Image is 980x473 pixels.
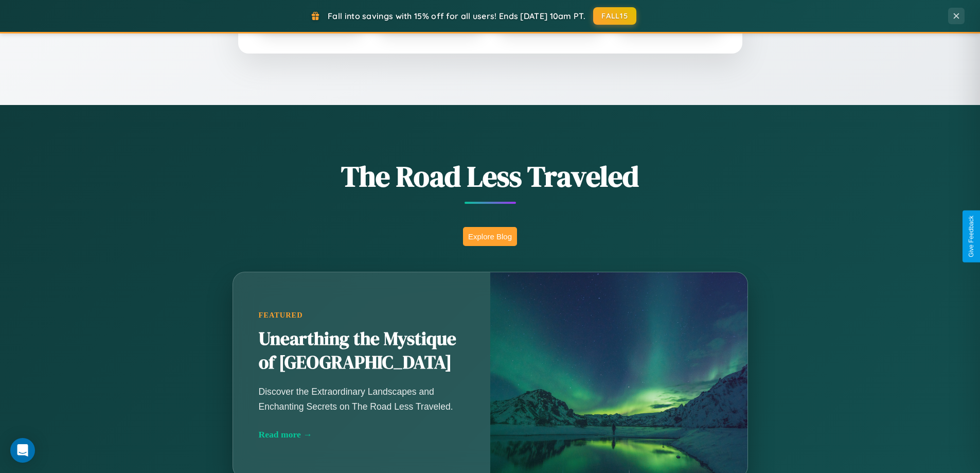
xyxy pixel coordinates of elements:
h2: Unearthing the Mystique of [GEOGRAPHIC_DATA] [259,327,465,375]
span: Fall into savings with 15% off for all users! Ends [DATE] 10am PT. [328,11,585,21]
h1: The Road Less Traveled [182,156,799,196]
button: FALL15 [593,7,636,25]
div: Give Feedback [968,216,975,257]
div: Read more → [259,429,465,440]
button: Explore Blog [463,227,517,246]
div: Featured [259,311,465,320]
div: Open Intercom Messenger [10,438,35,463]
p: Discover the Extraordinary Landscapes and Enchanting Secrets on The Road Less Traveled. [259,384,465,413]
